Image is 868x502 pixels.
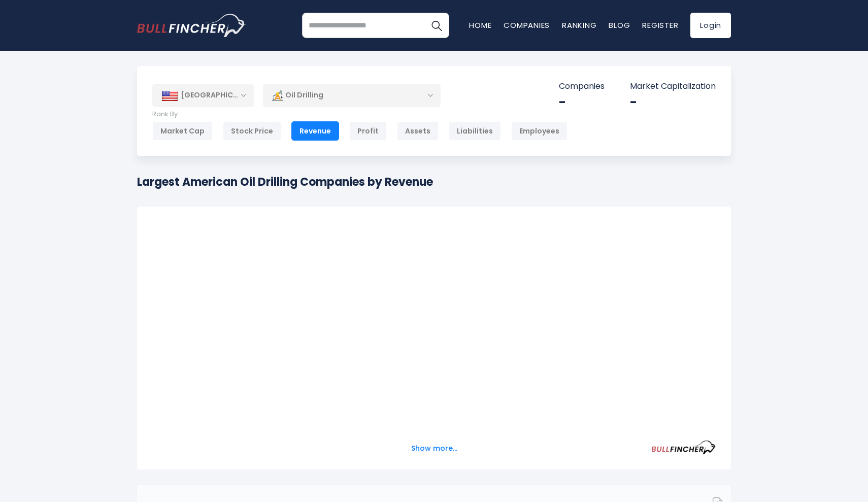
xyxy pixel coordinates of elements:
p: Rank By [152,110,567,119]
h1: Largest American Oil Drilling Companies by Revenue [137,174,433,190]
p: Companies [559,81,605,92]
div: Stock Price [223,121,281,141]
a: Register [642,20,678,30]
div: Assets [397,121,439,141]
div: Profit [349,121,387,141]
a: Blog [609,20,630,30]
a: Go to homepage [137,14,246,37]
div: - [630,94,716,110]
div: Oil Drilling [263,84,441,107]
a: Home [469,20,491,30]
button: Show more... [405,440,463,457]
div: Liabilities [449,121,501,141]
img: bullfincher logo [137,14,246,37]
a: Ranking [562,20,596,30]
p: Market Capitalization [630,81,716,92]
a: Companies [504,20,550,30]
div: - [559,94,605,110]
div: Revenue [291,121,339,141]
a: Login [690,13,731,38]
div: [GEOGRAPHIC_DATA] [152,84,254,107]
div: Market Cap [152,121,213,141]
div: Employees [511,121,567,141]
button: Search [424,13,449,38]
